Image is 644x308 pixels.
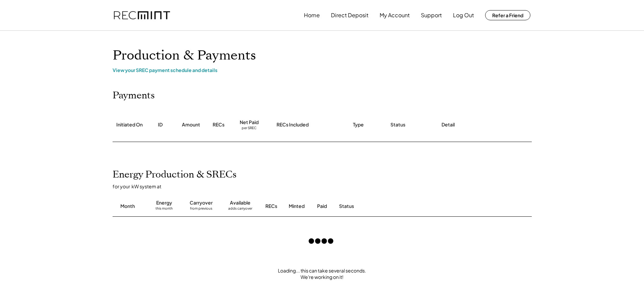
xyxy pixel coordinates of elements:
[156,199,172,206] div: Energy
[277,121,309,128] div: RECs Included
[120,203,135,210] div: Month
[190,199,213,206] div: Carryover
[380,8,410,22] button: My Account
[113,183,539,189] div: for your kW system at
[240,119,259,126] div: Net Paid
[113,48,532,64] h1: Production & Payments
[213,121,224,128] div: RECs
[317,203,327,210] div: Paid
[114,11,170,20] img: recmint-logotype%403x.png
[190,206,212,213] div: from previous
[353,121,364,128] div: Type
[113,90,155,101] h2: Payments
[421,8,442,22] button: Support
[242,126,257,131] div: per SREC
[390,121,405,128] div: Status
[304,8,320,22] button: Home
[116,121,143,128] div: Initiated On
[156,206,173,213] div: this month
[442,121,455,128] div: Detail
[331,8,368,22] button: Direct Deposit
[106,267,539,281] div: Loading... this can take several seconds. We're working on it!
[265,203,277,210] div: RECs
[158,121,163,128] div: ID
[230,199,251,206] div: Available
[485,10,530,20] button: Refer a Friend
[113,67,532,73] div: View your SREC payment schedule and details
[182,121,200,128] div: Amount
[339,203,454,210] div: Status
[113,169,237,181] h2: Energy Production & SRECs
[453,8,474,22] button: Log Out
[228,206,252,213] div: adds carryover
[289,203,305,210] div: Minted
